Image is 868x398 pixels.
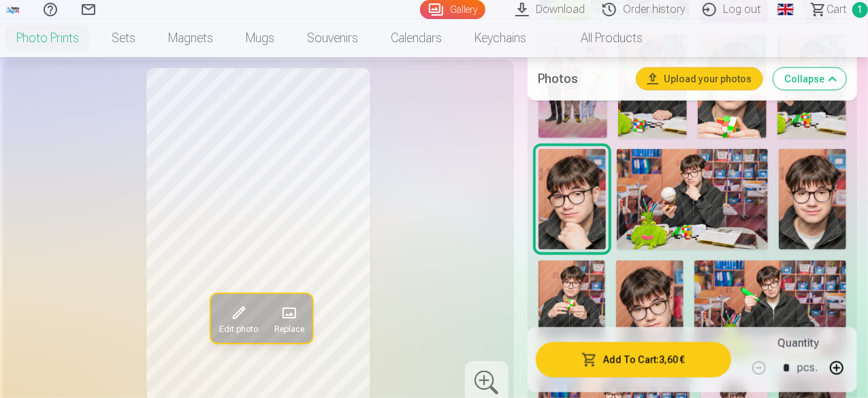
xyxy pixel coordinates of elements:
a: Magnets [152,19,229,57]
button: Add To Cart:3,60 € [536,342,731,378]
a: Sets [95,19,152,57]
a: Keychains [458,19,543,57]
a: Souvenirs [291,19,374,57]
h5: Quantity [777,335,819,352]
span: 1 [852,2,868,18]
img: /fa5 [5,5,20,14]
a: Calendars [374,19,458,57]
span: Сart [826,1,847,18]
span: Replace [274,324,304,335]
button: Upload your photos [637,68,762,90]
h5: Photos [539,69,626,88]
button: Edit photo [211,294,266,343]
div: pcs. [797,352,818,384]
span: Edit photo [219,324,258,335]
button: Collapse [773,68,846,90]
button: Replace [266,294,312,343]
a: All products [543,19,659,57]
a: Mugs [229,19,291,57]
